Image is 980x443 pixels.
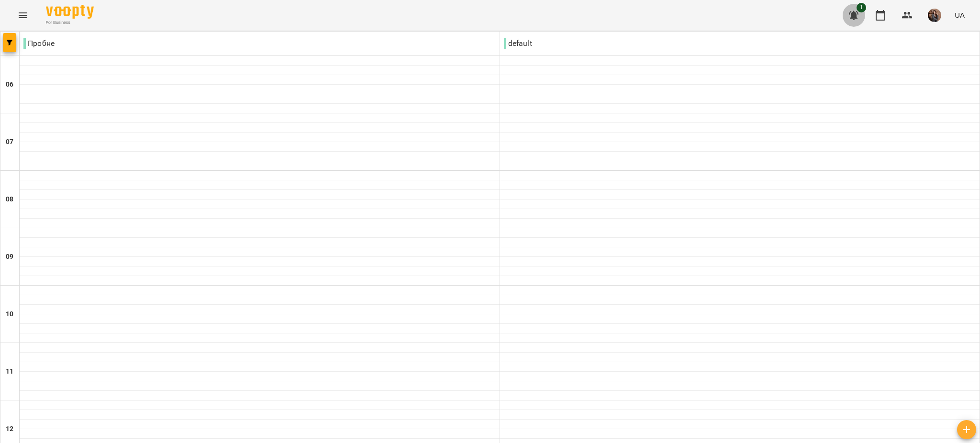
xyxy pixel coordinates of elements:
span: UA [955,10,965,20]
p: default [504,38,532,49]
h6: 07 [6,137,13,147]
button: UA [951,6,969,24]
button: Menu [11,4,34,27]
span: For Business [46,20,94,26]
h6: 10 [6,309,13,320]
button: Створити урок [957,420,976,439]
h6: 11 [6,366,13,377]
p: Пробне [23,38,55,49]
h6: 08 [6,194,13,205]
h6: 12 [6,424,13,434]
h6: 06 [6,79,13,90]
span: 1 [857,3,866,12]
img: 6c17d95c07e6703404428ddbc75e5e60.jpg [928,9,941,22]
img: Voopty Logo [46,5,94,19]
h6: 09 [6,252,13,262]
